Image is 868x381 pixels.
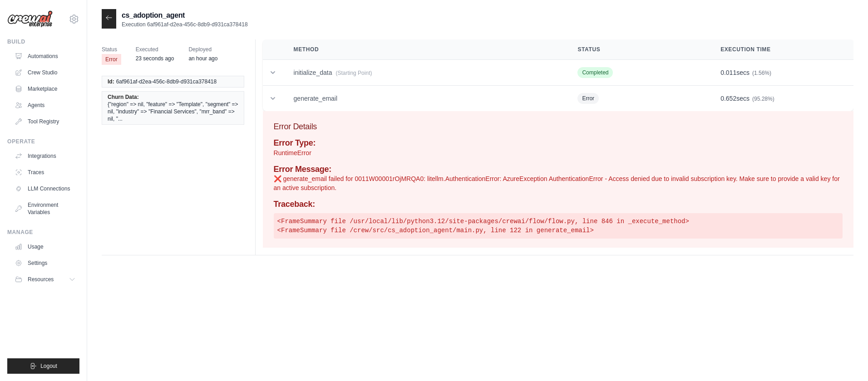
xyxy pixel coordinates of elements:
[11,198,79,220] a: Environment Variables
[720,95,736,102] span: 0.652
[7,10,53,28] img: Logo
[108,101,238,122] span: {"region" => nil, "feature" => "Template", "segment" => nil, "industry" => "Financial Services", ...
[274,200,843,210] h4: Traceback:
[102,45,121,54] span: Status
[7,138,79,145] div: Operate
[567,39,710,60] th: Status
[11,49,79,63] a: Automations
[752,70,771,76] span: (1.56%)
[102,54,121,65] span: Error
[710,60,853,86] td: secs
[11,239,79,254] a: Usage
[188,55,217,62] time: August 20, 2025 at 10:18 PDT
[11,181,79,196] a: LLM Connections
[710,39,853,60] th: Execution Time
[710,86,853,112] td: secs
[11,65,79,80] a: Crew Studio
[11,98,79,112] a: Agents
[7,358,79,374] button: Logout
[274,174,843,192] p: ❌ generate_email failed for 0011W00001rOjMRQA0: litellm.AuthenticationError: AzureException Authe...
[136,45,174,54] span: Executed
[40,362,57,370] span: Logout
[11,165,79,180] a: Traces
[11,256,79,270] a: Settings
[11,114,79,129] a: Tool Registry
[720,69,736,76] span: 0.011
[274,138,843,148] h4: Error Type:
[274,165,843,175] h4: Error Message:
[108,93,139,101] span: Churn Data:
[283,39,567,60] th: Method
[122,10,248,21] h2: cs_adoption_agent
[274,148,843,157] p: RuntimeError
[7,38,79,45] div: Build
[752,96,774,102] span: (95.28%)
[274,120,843,133] h3: Error Details
[11,82,79,96] a: Marketplace
[283,86,567,112] td: generate_email
[335,70,372,76] span: (Starting Point)
[11,149,79,163] a: Integrations
[122,21,248,28] p: Execution 6af961af-d2ea-456c-8db9-d931ca378418
[116,78,217,85] span: 6af961af-d2ea-456c-8db9-d931ca378418
[274,213,843,239] pre: <FrameSummary file /usr/local/lib/python3.12/site-packages/crewai/flow/flow.py, line 846 in _exec...
[283,60,567,86] td: initialize_data
[136,55,174,62] time: August 20, 2025 at 11:37 PDT
[7,229,79,236] div: Manage
[188,45,217,54] span: Deployed
[108,78,114,85] span: Id:
[577,93,599,104] span: Error
[11,272,79,287] button: Resources
[28,276,54,283] span: Resources
[577,67,613,78] span: Completed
